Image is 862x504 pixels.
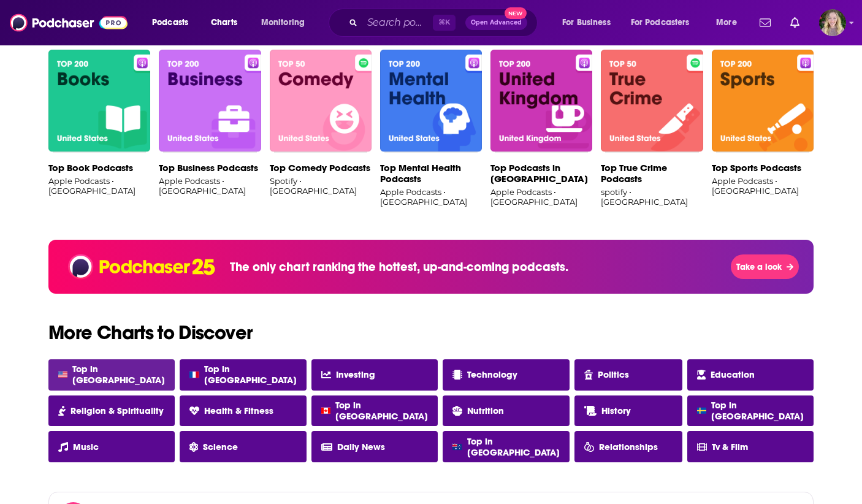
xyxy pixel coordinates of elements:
[230,259,568,275] p: The only chart ranking the hottest, up-and-coming podcasts.
[311,395,438,427] a: Top in [GEOGRAPHIC_DATA]
[380,50,482,153] img: banner-Top Mental Health Podcasts
[490,50,592,210] a: banner-Top Podcasts in United KingdomTop Podcasts in [GEOGRAPHIC_DATA]Apple Podcasts • [GEOGRAPHI...
[380,187,482,207] p: Apple Podcasts • [GEOGRAPHIC_DATA]
[785,12,804,33] a: Show notifications dropdown
[736,262,782,272] span: Take a look
[211,14,237,31] span: Charts
[159,176,261,196] p: Apple Podcasts • [GEOGRAPHIC_DATA]
[336,369,375,380] span: Investing
[505,7,527,19] span: New
[819,9,846,36] span: Logged in as lauren19365
[68,252,215,281] img: Podchaser 25 banner
[465,15,527,30] button: Open AdvancedNew
[599,441,658,452] span: Relationships
[443,431,569,462] a: Top in [GEOGRAPHIC_DATA]
[711,369,755,380] span: Education
[601,50,703,210] a: banner-Top True Crime PodcastsTop True Crime Podcastsspotify • [GEOGRAPHIC_DATA]
[716,14,737,31] span: More
[159,50,261,210] a: banner-Top Business PodcastsTop Business PodcastsApple Podcasts • [GEOGRAPHIC_DATA]
[180,395,306,427] a: Health & Fitness
[712,50,814,153] img: banner-Top Sports Podcasts
[687,359,814,391] a: Education
[48,176,150,196] p: Apple Podcasts • [GEOGRAPHIC_DATA]
[574,359,682,391] a: Politics
[204,405,273,416] span: Health & Fitness
[362,13,433,32] input: Search podcasts, credits, & more...
[574,431,682,462] a: Relationships
[708,13,752,32] button: open menu
[270,50,372,153] img: banner-Top Comedy Podcasts
[819,9,846,36] img: User Profile
[270,176,372,196] p: Spotify • [GEOGRAPHIC_DATA]
[490,50,592,153] img: banner-Top Podcasts in United Kingdom
[261,14,305,31] span: Monitoring
[340,9,549,37] div: Search podcasts, credits, & more...
[159,50,261,153] img: banner-Top Business Podcasts
[623,13,708,32] button: open menu
[731,254,799,279] button: Take a look
[467,405,504,416] span: Nutrition
[601,162,703,185] p: Top True Crime Podcasts
[574,395,682,427] a: History
[712,162,814,174] p: Top Sports Podcasts
[490,187,592,207] p: Apple Podcasts • [GEOGRAPHIC_DATA]
[180,431,306,462] a: Science
[48,431,175,462] a: Music
[48,50,150,153] img: banner-Top Book Podcasts
[73,441,99,452] span: Music
[253,13,321,32] button: open menu
[48,162,150,174] p: Top Book Podcasts
[601,187,703,207] p: spotify • [GEOGRAPHIC_DATA]
[712,50,814,210] a: banner-Top Sports PodcastsTop Sports PodcastsApple Podcasts • [GEOGRAPHIC_DATA]
[631,14,690,31] span: For Podcasters
[48,359,175,391] a: Top in [GEOGRAPHIC_DATA]
[180,359,306,391] a: Top in [GEOGRAPHIC_DATA]
[467,436,560,458] span: Top in [GEOGRAPHIC_DATA]
[48,50,150,210] a: banner-Top Book PodcastsTop Book PodcastsApple Podcasts • [GEOGRAPHIC_DATA]
[39,323,823,343] h2: More Charts to Discover
[467,369,517,380] span: Technology
[159,162,261,174] p: Top Business Podcasts
[203,13,245,32] a: Charts
[443,359,569,391] a: Technology
[490,162,592,185] p: Top Podcasts in [GEOGRAPHIC_DATA]
[380,50,482,210] a: banner-Top Mental Health PodcastsTop Mental Health PodcastsApple Podcasts • [GEOGRAPHIC_DATA]
[337,441,385,452] span: Daily News
[270,50,372,210] a: banner-Top Comedy PodcastsTop Comedy PodcastsSpotify • [GEOGRAPHIC_DATA]
[687,431,814,462] a: Tv & Film
[335,400,428,422] span: Top in [GEOGRAPHIC_DATA]
[270,162,372,174] p: Top Comedy Podcasts
[687,395,814,427] a: Top in [GEOGRAPHIC_DATA]
[204,364,297,386] span: Top in [GEOGRAPHIC_DATA]
[471,20,522,26] span: Open Advanced
[433,15,456,31] span: ⌘ K
[601,50,703,153] img: banner-Top True Crime Podcasts
[71,405,164,416] span: Religion & Spirituality
[598,369,629,380] span: Politics
[10,11,128,34] img: Podchaser - Follow, Share and Rate Podcasts
[380,162,482,185] p: Top Mental Health Podcasts
[152,14,188,31] span: Podcasts
[712,176,814,196] p: Apple Podcasts • [GEOGRAPHIC_DATA]
[755,12,776,33] a: Show notifications dropdown
[601,405,631,416] span: History
[712,441,748,452] span: Tv & Film
[443,395,569,427] a: Nutrition
[711,400,804,422] span: Top in [GEOGRAPHIC_DATA]
[311,431,438,462] a: Daily News
[203,441,238,452] span: Science
[311,359,438,391] a: Investing
[48,395,175,427] a: Religion & Spirituality
[562,14,611,31] span: For Business
[819,9,846,36] button: Show profile menu
[143,13,204,32] button: open menu
[554,13,626,32] button: open menu
[72,364,165,386] span: Top in [GEOGRAPHIC_DATA]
